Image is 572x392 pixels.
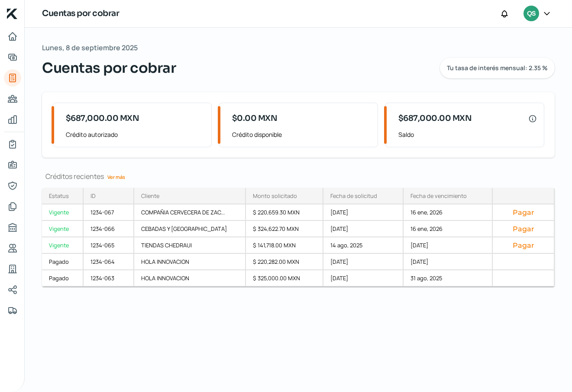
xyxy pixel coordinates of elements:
a: Vigente [42,237,84,254]
a: Información general [4,156,21,174]
div: $ 324,622.70 MXN [246,221,323,237]
span: Tu tasa de interés mensual: 2.35 % [447,65,548,71]
a: Ver más [104,170,129,184]
div: Fecha de vencimiento [410,192,467,200]
a: Pagado [42,254,84,270]
span: Lunes, 8 de septiembre 2025 [42,42,138,54]
div: $ 220,659.30 MXN [246,204,323,221]
span: $687,000.00 MXN [398,113,472,124]
a: Mis finanzas [4,111,21,128]
div: $ 325,000.00 MXN [246,270,323,287]
a: Representantes [4,177,21,194]
div: 1234-064 [84,254,134,270]
div: COMPAÑIA CERVECERA DE ZAC... [134,204,246,221]
span: Cuentas por cobrar [42,58,176,78]
div: 16 ene, 2026 [404,204,493,221]
button: Pagar [500,224,547,233]
a: Vigente [42,204,84,221]
div: 31 ago, 2025 [404,270,493,287]
div: [DATE] [323,221,404,237]
h1: Cuentas por cobrar [42,7,119,20]
div: ID [90,192,96,200]
div: CEBADAS Y [GEOGRAPHIC_DATA] [134,221,246,237]
span: Saldo [398,129,537,140]
div: [DATE] [404,254,493,270]
div: 14 ago, 2025 [323,237,404,254]
div: HOLA INNOVACION [134,254,246,270]
a: Buró de crédito [4,219,21,236]
span: Crédito disponible [232,129,371,140]
div: Créditos recientes [42,172,555,181]
a: Colateral [4,302,21,319]
a: Pagado [42,270,84,287]
div: Cliente [141,192,159,200]
div: 1234-063 [84,270,134,287]
div: [DATE] [404,237,493,254]
div: HOLA INNOVACION [134,270,246,287]
a: Vigente [42,221,84,237]
button: Pagar [500,208,547,217]
a: Pago a proveedores [4,90,21,107]
a: Tus créditos [4,69,21,87]
span: QS [527,9,535,19]
div: Fecha de solicitud [330,192,377,200]
div: 16 ene, 2026 [404,221,493,237]
div: [DATE] [323,270,404,287]
button: Pagar [500,241,547,249]
div: [DATE] [323,254,404,270]
div: [DATE] [323,204,404,221]
div: Monto solicitado [253,192,297,200]
a: Referencias [4,240,21,257]
div: Estatus [49,192,69,200]
a: Redes sociales [4,281,21,298]
div: $ 141,718.00 MXN [246,237,323,254]
a: Mi contrato [4,136,21,153]
div: 1234-067 [84,204,134,221]
a: Industria [4,260,21,278]
div: $ 220,282.00 MXN [246,254,323,270]
a: Documentos [4,198,21,215]
a: Adelantar facturas [4,49,21,66]
span: $0.00 MXN [232,113,278,124]
div: 1234-065 [84,237,134,254]
span: Crédito autorizado [66,129,204,140]
span: $687,000.00 MXN [66,113,139,124]
div: TIENDAS CHEDRAUI [134,237,246,254]
a: Inicio [4,28,21,45]
div: 1234-066 [84,221,134,237]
